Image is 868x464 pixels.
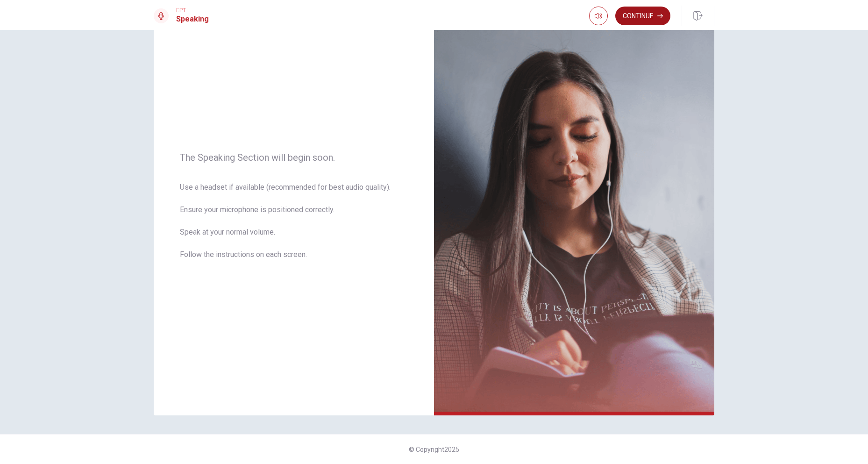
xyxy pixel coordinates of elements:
[176,7,209,14] span: EPT
[409,446,459,453] span: © Copyright 2025
[180,152,408,163] span: The Speaking Section will begin soon.
[434,8,714,415] img: speaking intro
[180,182,408,271] span: Use a headset if available (recommended for best audio quality). Ensure your microphone is positi...
[615,7,670,25] button: Continue
[176,14,209,25] h1: Speaking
